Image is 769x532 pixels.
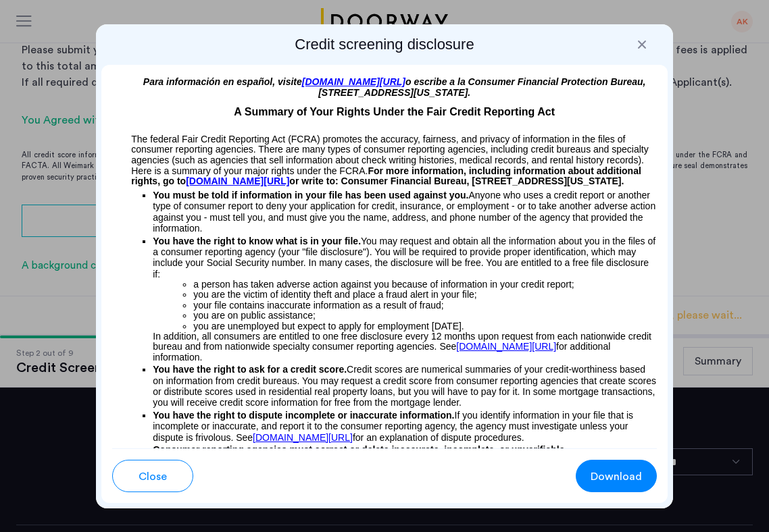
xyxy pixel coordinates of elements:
[186,176,289,187] a: [DOMAIN_NAME][URL]
[318,76,645,98] span: o escribe a la Consumer Financial Protection Bureau, [STREET_ADDRESS][US_STATE].
[143,76,302,87] span: Para información en español, visite
[193,300,657,311] li: your file contains inaccurate information as a result of fraud;
[153,364,657,408] p: Credit scores are numerical summaries of your credit-worthiness based on information from credit ...
[253,432,353,443] a: [DOMAIN_NAME][URL]
[153,190,468,201] span: You must be told if information in your file has been used against you.
[131,134,649,176] span: The federal Fair Credit Reporting Act (FCRA) promotes the accuracy, fairness, and privacy of info...
[193,280,657,290] li: a person has taken adverse action against you because of information in your credit report;
[139,469,167,485] span: Close
[112,460,193,492] button: button
[153,331,651,352] span: In addition, all consumers are entitled to one free disclosure every 12 months upon request from ...
[153,444,657,477] p: Inaccurate, incomplete, or unverifiable information must be removed or corrected, usually [DATE]....
[131,165,641,187] span: For more information, including information about additional rights, go to
[153,410,454,421] span: You have the right to dispute incomplete or inaccurate information.
[153,410,633,443] span: If you identify information in your file that is incomplete or inaccurate, and report it to the c...
[193,321,657,331] li: you are unemployed but expect to apply for employment [DATE].
[456,342,556,352] a: [DOMAIN_NAME][URL]
[112,99,657,120] p: A Summary of Your Rights Under the Fair Credit Reporting Act
[591,469,642,485] span: Download
[193,290,657,300] li: you are the victim of identity theft and place a fraud alert in your file;
[101,35,668,54] h2: Credit screening disclosure
[153,187,657,234] p: Anyone who uses a credit report or another type of consumer report to deny your application for c...
[302,76,405,87] a: [DOMAIN_NAME][URL]
[153,236,361,246] span: You have the right to know what is in your file.
[153,364,347,375] span: You have the right to ask for a credit score.
[289,176,624,186] span: or write to: Consumer Financial Bureau, [STREET_ADDRESS][US_STATE].
[193,311,657,321] li: you are on public assistance;
[153,341,610,362] span: for additional information.
[153,444,564,466] span: Consumer reporting agencies must correct or delete inaccurate, incomplete, or unverifiable inform...
[576,460,657,492] button: button
[153,236,657,280] p: You may request and obtain all the information about you in the files of a consumer reporting age...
